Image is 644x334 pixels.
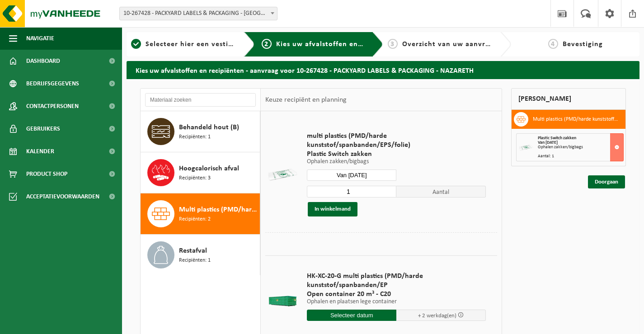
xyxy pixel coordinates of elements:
span: Gebruikers [26,118,60,140]
span: 10-267428 - PACKYARD LABELS & PACKAGING - NAZARETH [120,7,277,20]
span: Contactpersonen [26,95,79,118]
span: Overzicht van uw aanvraag [402,41,498,48]
div: Aantal: 1 [538,154,623,159]
h3: Multi plastics (PMD/harde kunststoffen/spanbanden/EPS/folie naturel/folie gemengd) [533,112,619,127]
span: Behandeld hout (B) [179,122,239,133]
span: Recipiënten: 3 [179,174,211,183]
span: Aantal [396,186,486,198]
button: Restafval Recipiënten: 1 [141,235,260,275]
span: Plastic Switch zakken [538,136,576,141]
span: Multi plastics (PMD/harde kunststoffen/spanbanden/EPS/folie naturel/folie gemengd) [179,204,258,215]
button: Behandeld hout (B) Recipiënten: 1 [141,111,260,152]
button: Hoogcalorisch afval Recipiënten: 3 [141,152,260,193]
a: 1Selecteer hier een vestiging [131,39,237,50]
span: multi plastics (PMD/harde kunststof/spanbanden/EPS/folie) [307,132,486,150]
span: Kalender [26,140,54,163]
h2: Kies uw afvalstoffen en recipiënten - aanvraag voor 10-267428 - PACKYARD LABELS & PACKAGING - NAZ... [127,61,639,79]
div: Ophalen zakken/bigbags [538,145,623,150]
span: Product Shop [26,163,67,185]
input: Materiaal zoeken [145,93,256,107]
input: Selecteer datum [307,169,396,181]
span: 2 [262,39,272,49]
div: Keuze recipiënt en planning [261,89,351,111]
span: 3 [388,39,398,49]
strong: Van [DATE] [538,140,558,145]
p: Ophalen en plaatsen lege container [307,299,486,305]
input: Selecteer datum [307,310,396,321]
span: Plastic Switch zakken [307,150,486,159]
span: Recipiënten: 1 [179,256,211,265]
button: In winkelmand [308,202,357,216]
span: Acceptatievoorwaarden [26,185,99,208]
span: Navigatie [26,27,54,50]
span: Selecteer hier een vestiging [146,41,243,48]
span: Dashboard [26,50,60,72]
a: Doorgaan [588,175,625,188]
span: Restafval [179,245,207,256]
div: [PERSON_NAME] [511,88,626,110]
span: Bevestiging [563,41,603,48]
span: HK-XC-20-G multi plastics (PMD/harde kunststof/spanbanden/EP [307,272,486,290]
button: Multi plastics (PMD/harde kunststoffen/spanbanden/EPS/folie naturel/folie gemengd) Recipiënten: 2 [141,193,260,235]
span: Recipiënten: 2 [179,215,211,224]
span: 1 [131,39,141,49]
span: Open container 20 m³ - C20 [307,290,486,299]
span: + 2 werkdag(en) [418,313,456,319]
p: Ophalen zakken/bigbags [307,159,486,165]
span: 4 [548,39,558,49]
span: Recipiënten: 1 [179,133,211,141]
span: 10-267428 - PACKYARD LABELS & PACKAGING - NAZARETH [119,7,277,20]
span: Bedrijfsgegevens [26,72,79,95]
span: Hoogcalorisch afval [179,163,239,174]
span: Kies uw afvalstoffen en recipiënten [276,41,400,48]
